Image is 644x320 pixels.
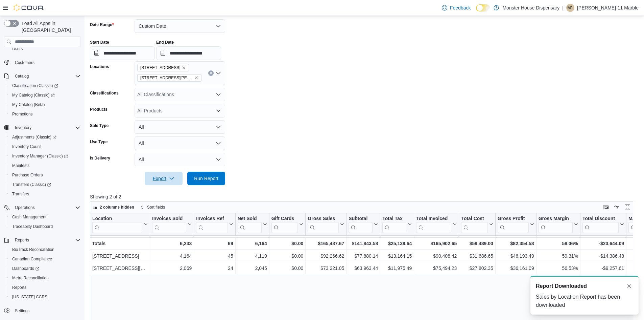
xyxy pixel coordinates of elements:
a: Customers [12,59,37,67]
p: Monster House Dispensary [502,4,559,12]
button: Gift Cards [271,216,304,233]
span: Settings [12,306,80,315]
button: Operations [12,204,38,212]
div: 45 [196,252,233,260]
label: End Date [156,40,174,45]
label: Start Date [90,40,109,45]
a: Promotions [9,110,35,118]
button: Total Invoiced [416,216,457,233]
span: Traceabilty Dashboard [12,224,53,229]
a: Dashboards [9,264,42,273]
button: Canadian Compliance [7,254,83,264]
button: Subtotal [349,216,378,233]
span: Reports [9,283,80,292]
div: 69 [196,239,233,248]
div: Total Invoiced [416,216,451,222]
a: Classification (Classic) [7,81,83,90]
button: Keyboard shortcuts [602,203,610,211]
label: Is Delivery [90,155,110,161]
label: Products [90,107,108,112]
span: Cash Management [12,214,46,220]
a: Classification (Classic) [9,82,61,90]
div: $165,902.65 [416,239,457,248]
div: Total Invoiced [416,216,451,233]
div: Invoices Ref [196,216,228,233]
a: Canadian Compliance [9,255,55,263]
button: Remove 1275 W. Picacho Ave from selection in this group [182,66,186,70]
div: 58.06% [539,239,578,248]
button: Gross Sales [308,216,344,233]
span: Dashboards [9,264,80,273]
button: Cash Management [7,212,83,222]
a: Traceabilty Dashboard [9,222,55,231]
a: Adjustments (Classic) [7,132,83,142]
span: Inventory [15,125,31,130]
span: Promotions [9,110,80,118]
span: Manifests [9,162,80,170]
div: Total Tax [382,216,406,233]
span: Transfers (Classic) [9,180,80,189]
span: Classification (Classic) [12,83,58,88]
span: My Catalog (Classic) [9,91,80,99]
div: [STREET_ADDRESS][PERSON_NAME] [92,264,148,272]
div: Net Sold [238,216,262,222]
button: Reports [1,235,83,245]
div: Net Sold [238,216,262,233]
div: Total Tax [382,216,406,222]
span: Transfers [12,191,29,197]
span: Purchase Orders [12,172,43,178]
div: $73,221.05 [308,264,344,272]
button: Open list of options [216,108,221,113]
span: M1 [568,4,573,12]
p: Showing 2 of 2 [90,193,639,200]
div: $77,880.14 [349,252,378,260]
a: My Catalog (Classic) [9,91,57,99]
div: $11,975.49 [382,264,412,272]
a: Feedback [439,1,473,15]
a: Inventory Manager (Classic) [9,152,71,160]
span: [STREET_ADDRESS] [140,64,181,71]
span: My Catalog (Classic) [12,92,55,98]
div: Gross Profit [498,216,529,222]
div: Total Cost [461,216,487,222]
div: $92,266.62 [308,252,344,260]
span: Dark Mode [476,12,476,12]
span: Transfers (Classic) [12,182,51,187]
div: Subtotal [349,216,373,222]
button: All [135,120,225,134]
img: Cova [14,4,44,11]
span: Export [149,172,178,185]
div: Gross Margin [539,216,573,222]
button: Clear input [208,70,214,76]
span: Traceabilty Dashboard [9,222,80,231]
div: 4,119 [238,252,267,260]
button: Traceabilty Dashboard [7,222,83,231]
span: Load All Apps in [GEOGRAPHIC_DATA] [19,20,80,34]
button: Metrc Reconciliation [7,273,83,283]
div: $59,489.00 [461,239,493,248]
span: 412 Mechem Rd [137,74,201,82]
span: Inventory Count [12,144,41,149]
div: 2,045 [238,264,267,272]
div: Total Cost [461,216,487,233]
span: Users [9,45,80,53]
button: BioTrack Reconciliation [7,245,83,254]
input: Press the down key to open a popover containing a calendar. [156,46,221,60]
button: Promotions [7,109,83,119]
div: $46,193.49 [498,252,534,260]
div: -$23,644.09 [582,239,624,248]
span: Run Report [194,175,218,182]
span: Inventory Manager (Classic) [12,153,68,159]
a: My Catalog (Beta) [9,101,48,109]
span: Transfers [9,190,80,198]
div: Gift Cards [271,216,298,222]
span: Customers [15,60,34,65]
button: Invoices Sold [152,216,192,233]
button: Invoices Ref [196,216,233,233]
span: Operations [12,204,80,212]
button: 2 columns hidden [90,203,137,211]
div: Gross Sales [308,216,339,233]
div: Subtotal [349,216,373,233]
span: Catalog [15,73,29,79]
span: [US_STATE] CCRS [12,294,47,300]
